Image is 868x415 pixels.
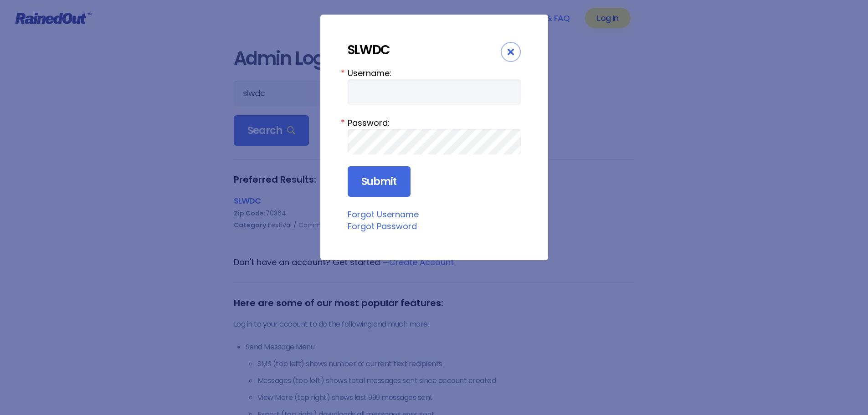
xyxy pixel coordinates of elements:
[501,42,521,62] div: Close
[348,220,417,232] a: Forgot Password
[348,117,521,129] label: Password:
[348,209,419,220] a: Forgot Username
[348,67,521,79] label: Username:
[348,166,411,197] input: Submit
[348,42,501,58] div: SLWDC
